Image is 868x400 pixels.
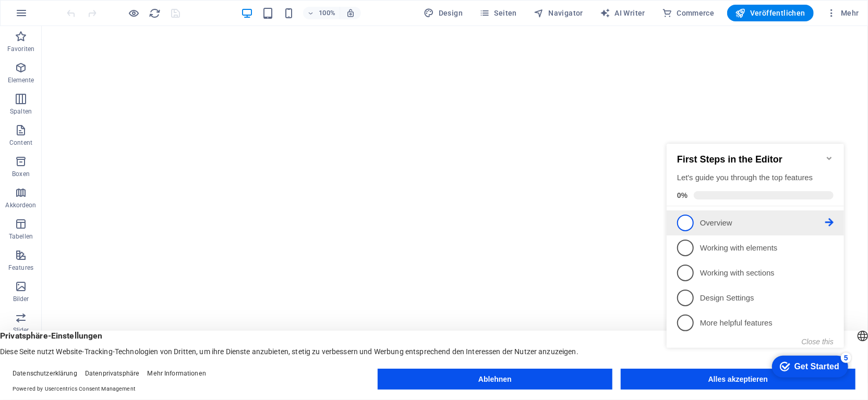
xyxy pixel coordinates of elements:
[149,7,161,19] i: Seite neu laden
[38,114,163,125] p: Working with elements
[424,8,463,18] span: Design
[4,82,182,107] li: Overview
[475,5,521,21] button: Seiten
[8,264,33,272] p: Features
[178,224,189,234] div: 5
[38,164,163,175] p: Design Settings
[600,8,645,18] span: AI Writer
[8,76,34,84] p: Elemente
[7,45,34,53] p: Favoriten
[128,7,140,19] button: Klicke hier, um den Vorschau-Modus zu verlassen
[596,5,649,21] button: AI Writer
[139,209,171,217] button: Close this
[38,139,163,150] p: Working with sections
[346,8,355,18] i: Bei Größenänderung Zoomstufe automatisch an das gewählte Gerät anpassen.
[132,233,177,243] div: Get Started
[10,107,32,116] p: Spalten
[15,26,171,36] h2: First Steps in the Editor
[826,8,859,18] span: Mehr
[4,107,182,132] li: Working with elements
[658,5,719,21] button: Commerce
[15,63,31,71] span: 0%
[662,8,715,18] span: Commerce
[529,5,587,21] button: Navigator
[822,5,863,21] button: Mehr
[4,132,182,157] li: Working with sections
[13,326,29,334] p: Slider
[9,139,32,147] p: Content
[110,227,186,249] div: Get Started 5 items remaining, 0% complete
[727,5,814,21] button: Veröffentlichen
[4,182,182,207] li: More helpful features
[319,7,335,19] h6: 100%
[5,201,36,209] p: Akkordeon
[4,157,182,182] li: Design Settings
[419,5,467,21] button: Design
[534,8,583,18] span: Navigator
[9,232,33,241] p: Tabellen
[12,170,30,178] p: Boxen
[303,7,340,19] button: 100%
[38,89,163,100] p: Overview
[163,26,171,34] div: Minimize checklist
[736,8,805,18] span: Veröffentlichen
[479,8,517,18] span: Seiten
[149,7,161,19] button: reload
[419,5,467,21] div: Design (Strg+Alt+Y)
[15,44,171,55] div: Let's guide you through the top features
[38,189,163,200] p: More helpful features
[13,295,29,303] p: Bilder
